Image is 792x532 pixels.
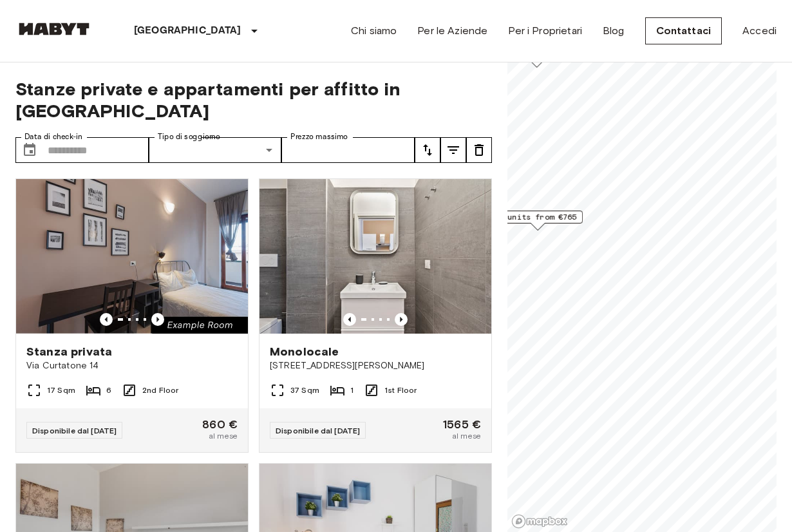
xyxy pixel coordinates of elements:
[276,426,360,435] span: Disponibile dal [DATE]
[26,344,112,359] span: Stanza privata
[259,178,492,453] a: Marketing picture of unit IT-14-040-003-01HPrevious imagePrevious imageMonolocale[STREET_ADDRESS]...
[290,385,319,396] span: 37 Sqm
[259,179,491,334] img: Marketing picture of unit IT-14-040-003-01H
[290,131,348,142] label: Prezzo massimo
[151,313,164,326] button: Previous image
[343,313,356,326] button: Previous image
[645,17,722,44] a: Contattaci
[134,23,241,39] p: [GEOGRAPHIC_DATA]
[742,23,777,39] a: Accedi
[209,430,238,442] span: al mese
[440,137,466,163] button: tune
[511,514,568,529] a: Mapbox logo
[17,137,42,163] button: Choose date
[158,131,220,142] label: Tipo di soggiorno
[603,23,625,39] a: Blog
[15,23,93,35] img: Habyt
[142,385,178,396] span: 2nd Floor
[202,419,238,430] span: 860 €
[508,23,582,39] a: Per i Proprietari
[466,137,492,163] button: tune
[270,359,481,372] span: [STREET_ADDRESS][PERSON_NAME]
[417,23,487,39] a: Per le Aziende
[15,178,249,453] a: Marketing picture of unit IT-14-030-002-06HPrevious imagePrevious imageStanza privataVia Curtaton...
[443,419,481,430] span: 1565 €
[106,385,111,396] span: 6
[15,78,492,122] span: Stanze private e appartamenti per affitto in [GEOGRAPHIC_DATA]
[384,385,417,396] span: 1st Floor
[47,385,75,396] span: 17 Sqm
[16,179,248,334] img: Marketing picture of unit IT-14-030-002-06H
[498,211,577,223] span: 6 units from €765
[26,359,238,372] span: Via Curtatone 14
[395,313,408,326] button: Previous image
[270,344,339,359] span: Monolocale
[493,211,583,231] div: Map marker
[32,426,117,435] span: Disponibile dal [DATE]
[452,430,481,442] span: al mese
[350,385,354,396] span: 1
[24,131,82,142] label: Data di check-in
[100,313,113,326] button: Previous image
[415,137,440,163] button: tune
[351,23,397,39] a: Chi siamo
